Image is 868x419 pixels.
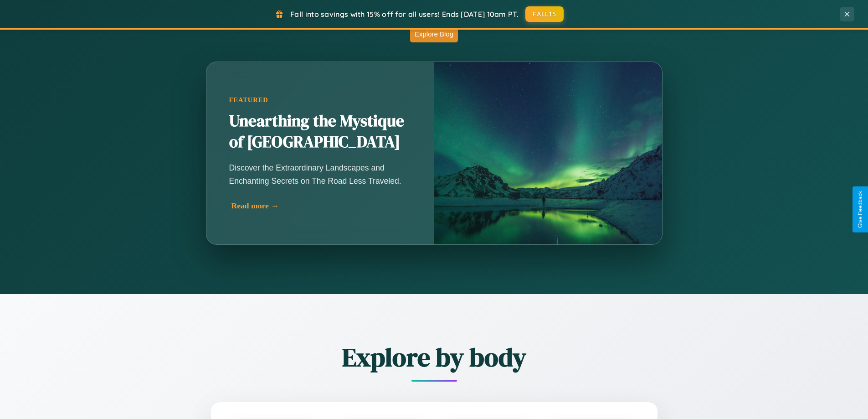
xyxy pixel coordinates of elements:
[231,201,414,211] div: Read more →
[525,6,564,22] button: FALL15
[229,96,411,104] div: Featured
[290,10,519,19] span: Fall into savings with 15% off for all users! Ends [DATE] 10am PT.
[857,191,863,228] div: Give Feedback
[161,340,708,375] h2: Explore by body
[410,26,458,42] button: Explore Blog
[229,161,411,187] p: Discover the Extraordinary Landscapes and Enchanting Secrets on The Road Less Traveled.
[229,111,411,153] h2: Unearthing the Mystique of [GEOGRAPHIC_DATA]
